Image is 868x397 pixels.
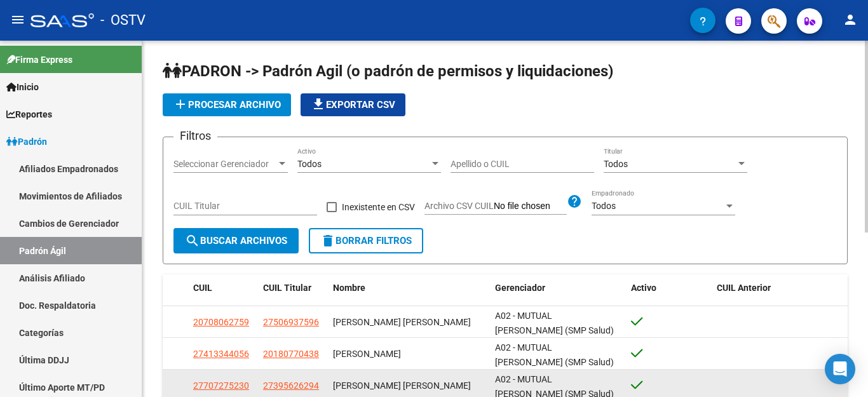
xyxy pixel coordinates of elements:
[311,97,326,112] mat-icon: file_download
[185,235,287,246] span: Buscar Archivos
[173,228,299,253] button: Buscar Archivos
[495,311,614,335] span: A02 - MUTUAL [PERSON_NAME] (SMP Salud)
[163,62,613,80] span: PADRON -> Padrón Agil (o padrón de permisos y liquidaciones)
[6,135,47,149] span: Padrón
[173,97,188,112] mat-icon: add
[309,228,423,253] button: Borrar Filtros
[263,283,311,293] span: CUIL Titular
[173,99,281,111] span: Procesar archivo
[333,283,365,293] span: Nombre
[494,201,567,212] input: Archivo CSV CUIL
[604,159,628,169] span: Todos
[258,274,328,302] datatable-header-cell: CUIL Titular
[328,274,490,302] datatable-header-cell: Nombre
[263,349,319,359] span: 20180770438
[297,159,322,169] span: Todos
[712,274,848,302] datatable-header-cell: CUIL Anterior
[342,199,415,215] span: Inexistente en CSV
[333,317,471,327] span: [PERSON_NAME] [PERSON_NAME]
[320,235,412,246] span: Borrar Filtros
[193,380,249,391] span: 27707275230
[490,274,627,302] datatable-header-cell: Gerenciador
[185,233,200,248] mat-icon: search
[263,380,319,391] span: 27395626294
[320,233,336,248] mat-icon: delete
[333,349,401,359] span: [PERSON_NAME]
[193,317,249,327] span: 20708062759
[263,317,319,327] span: 27506937596
[193,349,249,359] span: 27413344056
[173,159,276,170] span: Seleccionar Gerenciador
[333,380,471,391] span: [PERSON_NAME] [PERSON_NAME]
[173,127,217,145] h3: Filtros
[567,194,582,209] mat-icon: help
[631,283,656,293] span: Activo
[424,201,494,211] span: Archivo CSV CUIL
[311,99,395,111] span: Exportar CSV
[825,354,855,384] div: Open Intercom Messenger
[100,6,146,34] span: - OSTV
[626,274,712,302] datatable-header-cell: Activo
[843,12,858,27] mat-icon: person
[193,283,212,293] span: CUIL
[10,12,25,27] mat-icon: menu
[6,53,72,67] span: Firma Express
[301,93,405,116] button: Exportar CSV
[163,93,291,116] button: Procesar archivo
[495,342,614,367] span: A02 - MUTUAL [PERSON_NAME] (SMP Salud)
[6,80,39,94] span: Inicio
[6,107,52,121] span: Reportes
[495,283,545,293] span: Gerenciador
[592,201,616,211] span: Todos
[717,283,771,293] span: CUIL Anterior
[188,274,258,302] datatable-header-cell: CUIL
